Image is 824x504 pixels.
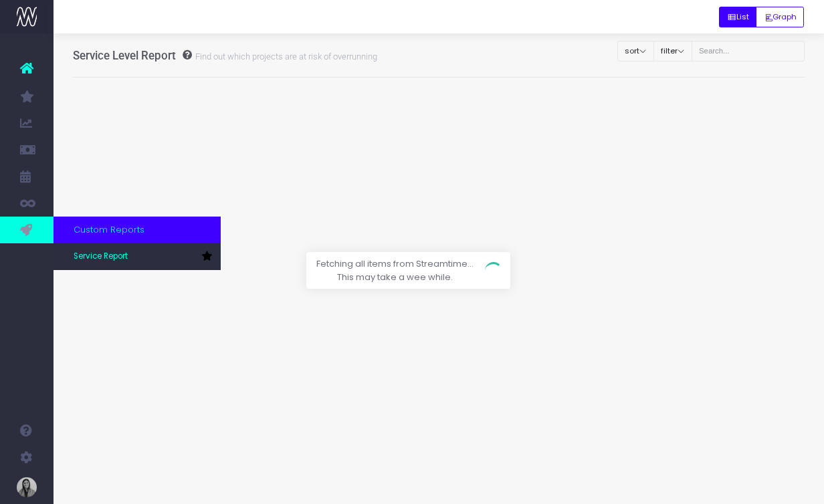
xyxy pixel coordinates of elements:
span: Fetching all items from Streamtime... This may take a wee while. [306,252,484,289]
button: Graph [756,7,804,27]
button: List [719,7,756,27]
a: Service Report [54,243,221,270]
div: Small button group [719,3,804,31]
span: Service Report [74,251,128,263]
span: Custom Reports [74,223,144,237]
img: images/default_profile_image.png [17,477,37,497]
